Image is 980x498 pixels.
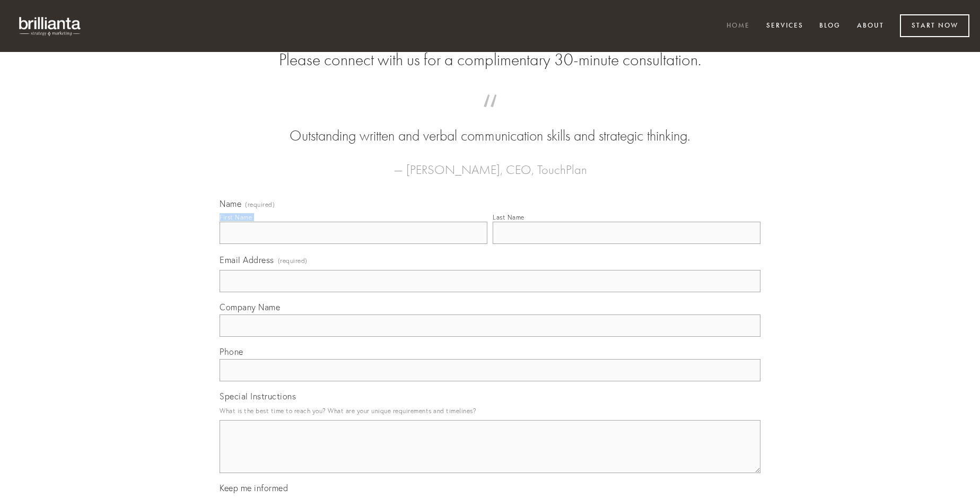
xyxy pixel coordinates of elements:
[812,18,847,35] a: Blog
[220,302,280,312] span: Company Name
[237,105,743,146] blockquote: Outstanding written and verbal communication skills and strategic thinking.
[11,11,90,41] img: brillianta - research, strategy, marketing
[493,213,524,221] div: Last Name
[245,202,275,208] span: (required)
[720,18,757,35] a: Home
[220,213,252,221] div: First Name
[850,18,891,35] a: About
[220,255,274,265] span: Email Address
[759,18,810,35] a: Services
[220,483,288,493] span: Keep me informed
[237,105,743,126] span: “
[900,14,969,37] a: Start Now
[220,391,296,401] span: Special Instructions
[220,346,243,357] span: Phone
[237,146,743,180] figcaption: — [PERSON_NAME], CEO, TouchPlan
[220,50,760,70] h2: Please connect with us for a complimentary 30-minute consultation.
[220,198,241,209] span: Name
[220,404,760,418] p: What is the best time to reach you? What are your unique requirements and timelines?
[278,254,308,268] span: (required)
